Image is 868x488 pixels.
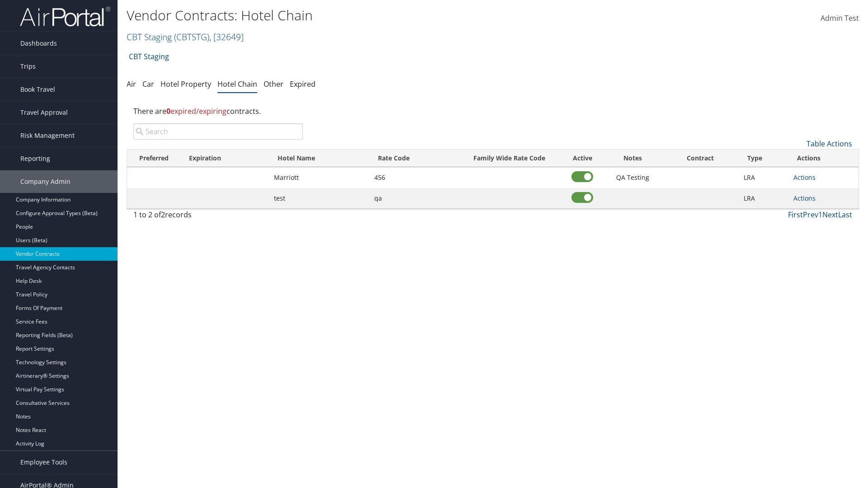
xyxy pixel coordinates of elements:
input: Search [133,123,303,140]
th: Actions [789,150,859,167]
span: Reporting [20,147,50,170]
a: Last [838,210,852,220]
td: LRA [739,188,789,209]
a: Hotel Chain [217,79,257,89]
td: 456 [370,167,458,188]
h1: Vendor Contracts: Hotel Chain [127,6,615,25]
a: Next [822,210,838,220]
td: LRA [739,167,789,188]
span: Book Travel [20,78,55,101]
a: First [788,210,803,220]
span: ( CBTSTG ) [174,31,209,43]
img: airportal-logo.png [20,6,110,27]
a: Actions [793,173,816,182]
th: Notes: activate to sort column ascending [604,150,662,167]
a: Expired [290,79,316,89]
td: Marriott [269,167,370,188]
span: 2 [161,210,165,220]
a: Hotel Property [160,79,211,89]
a: Prev [803,210,818,220]
td: qa [370,188,458,209]
th: Type: activate to sort column ascending [739,150,789,167]
span: expired/expiring [166,106,226,116]
th: Hotel Name: activate to sort column ascending [269,150,370,167]
th: Active: activate to sort column ascending [561,150,604,167]
span: , [ 32649 ] [209,31,244,43]
span: Dashboards [20,32,57,55]
a: Actions [793,194,816,202]
span: Travel Approval [20,101,68,124]
a: 1 [818,210,822,220]
div: There are contracts. [127,99,859,123]
a: Air [127,79,136,89]
a: Table Actions [807,139,852,149]
a: Admin Test [821,5,859,33]
th: Rate Code: activate to sort column ascending [370,150,458,167]
th: Family Wide Rate Code: activate to sort column ascending [457,150,561,167]
th: Preferred: activate to sort column ascending [127,150,181,167]
th: Contract: activate to sort column ascending [661,150,739,167]
a: CBT Staging [129,47,169,66]
span: Admin Test [821,13,859,23]
th: Expiration: activate to sort column ascending [181,150,269,167]
td: test [269,188,370,209]
a: CBT Staging [127,31,244,43]
a: Other [264,79,283,89]
span: Trips [20,55,36,78]
span: QA Testing [616,173,649,182]
div: 1 to 2 of records [133,209,303,225]
span: Employee Tools [20,451,67,474]
strong: 0 [166,106,170,116]
span: Risk Management [20,124,75,147]
span: Company Admin [20,170,71,193]
a: Car [142,79,154,89]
